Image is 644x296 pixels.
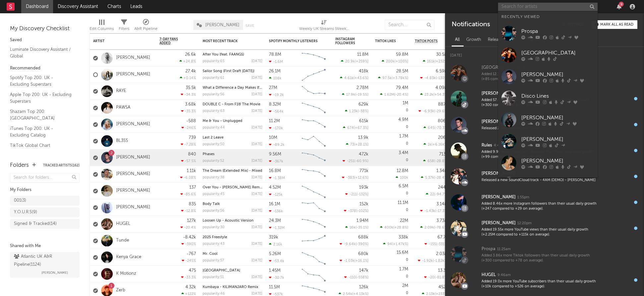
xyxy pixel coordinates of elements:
a: [PERSON_NAME] [116,155,150,160]
div: 27M [269,86,277,90]
a: After You (feat. FAANGS) [203,53,244,56]
div: Edit Columns [90,25,114,33]
span: -130 % [437,76,447,80]
a: PAWSA [116,105,130,111]
div: 418k [359,69,368,73]
div: 244k [438,185,448,190]
div: After You (feat. FAANGS) [203,53,262,56]
a: [PERSON_NAME]5:46pmReleased 2 new SoundCloud tracks. [445,112,644,138]
div: The Dream (Extended Mix) - Mixed [203,169,262,173]
a: Luminate Discovery Assistant / Global [10,46,73,59]
div: popularity: 65 [203,59,225,63]
span: +43.6 % [354,76,367,80]
svg: Chart title [299,166,329,183]
div: Disco Lines [521,92,594,100]
div: Released 2 new SoundCloud tracks. [482,126,598,131]
div: My Folders [10,186,80,194]
a: 2025 Freestyle [203,236,227,239]
div: 4:40pm [494,143,507,148]
div: [DATE] [251,59,262,63]
a: K Motionz [116,271,136,277]
span: -6.93k [423,110,434,113]
div: ( ) [380,92,408,97]
div: 0 [375,149,408,166]
div: 27.4k [185,69,196,73]
div: +0.14 % [180,76,196,80]
div: 30.5M [436,52,448,57]
a: [PERSON_NAME] [116,171,150,177]
div: popularity: 52 [203,159,224,163]
a: [GEOGRAPHIC_DATA]7:29pmAdded 12.14x more Spotify followers than their usual daily growth (+85 com... [445,60,644,86]
div: Filters [119,25,129,33]
div: 9.56M [269,152,281,156]
div: ( ) [342,175,368,180]
div: 0 [375,100,408,116]
input: Search for artists [498,3,598,11]
div: Saved [10,36,80,44]
div: 16.8M [269,169,281,173]
a: [PERSON_NAME] [116,188,150,194]
span: +6.16k % [432,143,447,147]
div: -170k [269,126,283,130]
div: popularity: 44 [203,126,225,130]
div: Releases/Events [484,34,522,46]
div: 0 [375,183,408,199]
svg: Chart title [299,199,329,216]
span: -20.4 % [395,93,407,97]
div: Most Recent Track [203,39,252,43]
div: 12:20pm [517,221,532,226]
div: 1.11k [187,169,196,173]
span: 1k [428,143,431,147]
div: 9:46am [497,273,511,278]
button: Tracked Artists(162) [43,164,80,167]
div: 771k [359,169,368,173]
a: RAYE [116,88,126,94]
div: Added 12.14x more Spotify followers than their usual daily growth (+85 compared to +7 on average). [482,72,598,82]
div: 3.4M [399,151,408,155]
div: popularity: 50 [203,143,225,146]
div: -34.3 % [181,92,196,97]
div: Sailor Song (First Draft 4.29.24) [203,69,262,73]
a: Loosen Up - Acoustic Version [203,219,254,223]
div: 79.4M [396,86,408,90]
div: Added 19.55x more YouTube views than their usual daily growth (+2.25M compared to +115k on average). [482,227,598,238]
div: 1.7M [399,134,408,139]
input: Search... [385,20,434,30]
div: ( ) [345,109,368,113]
div: 615k [359,119,368,123]
div: 001 ( 3 ) [14,197,26,205]
div: Folders [10,161,29,169]
span: -94.7 % [435,193,447,196]
span: 200k [386,60,395,63]
div: 59.8M [396,52,408,57]
div: -367k [269,159,283,163]
div: 739 [189,136,196,140]
div: Phases [203,152,262,156]
span: +54.3 % [434,93,447,97]
div: -246 % [181,126,196,130]
div: 2.78M [356,86,368,90]
div: Rules [482,142,492,149]
div: popularity: 63 [203,109,225,113]
div: 6.5M [399,184,408,188]
a: Disco Lines [498,87,598,109]
div: [PERSON_NAME] [521,135,594,143]
span: 7-Day Fans Added [160,37,186,45]
span: -211 [350,193,356,196]
div: [PERSON_NAME] [521,114,594,122]
div: Over You - Bobby Harvey Remix [203,186,262,189]
div: 11.8M [357,52,368,57]
span: 161k [427,60,435,63]
a: Sailor Song (First Draft [DATE]) [203,69,254,73]
a: Kenya Grace [116,254,141,260]
div: [DATE] [251,143,262,146]
div: ( ) [420,92,448,97]
div: Added 8.46x more Instagram followers than their usual daily growth (+247 compared to +29 on avera... [482,201,598,212]
div: 806k [438,119,448,123]
span: 22 [430,193,434,196]
span: -132 % [357,193,367,196]
div: [PERSON_NAME] [521,70,594,78]
div: Atlantic UK A&R Pipeline ( 1124 ) [14,253,74,269]
span: 23.2k [424,93,433,97]
div: 10M [269,136,277,140]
